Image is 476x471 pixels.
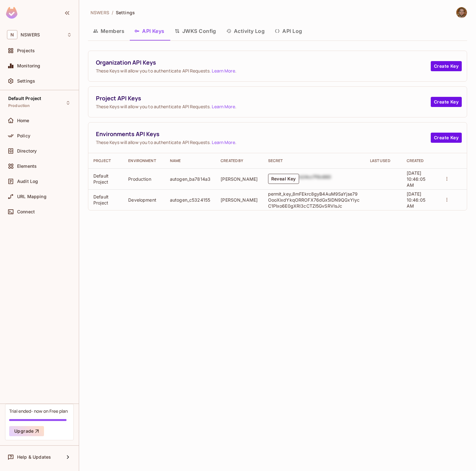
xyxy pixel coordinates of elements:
button: Create Key [431,97,462,107]
button: API Log [270,23,307,39]
span: These Keys will allow you to authenticate API Requests. . [96,139,431,145]
span: Project API Keys [96,94,431,102]
span: Connect [17,209,35,214]
span: N [7,30,17,39]
td: Default Project [88,168,123,189]
img: Branden Barber [456,7,467,18]
span: Settings [17,78,35,84]
span: These Keys will allow you to authenticate API Requests. . [96,68,431,74]
td: [PERSON_NAME] [216,168,263,189]
button: Reveal Key [268,174,299,184]
span: Home [17,118,29,123]
a: Learn More [212,139,235,145]
div: Created By [221,158,258,163]
div: Name [170,158,210,163]
span: Production [8,103,30,108]
td: Production [123,168,165,189]
div: b24cc7f8c660 [299,174,331,184]
span: Audit Log [17,179,38,184]
div: Secret [268,158,360,163]
span: Monitoring [17,63,41,68]
button: Create Key [431,133,462,143]
li: / [112,9,113,16]
span: Environments API Keys [96,130,431,138]
a: Learn More [212,104,235,110]
button: actions [442,195,451,204]
span: These Keys will allow you to authenticate API Requests. . [96,104,431,110]
button: Activity Log [221,23,270,39]
td: Development [123,189,165,210]
span: Elements [17,164,37,169]
button: actions [442,174,451,183]
span: NSWERS [91,9,109,16]
div: Trial ended- now on Free plan [9,408,68,414]
button: API Keys [129,23,170,39]
td: autogen_c5324155 [165,189,216,210]
span: URL Mapping [17,194,47,199]
span: Organization API Keys [96,59,431,66]
a: Learn More [212,68,235,74]
button: JWKS Config [170,23,221,39]
td: Default Project [88,189,123,210]
span: Directory [17,148,37,154]
button: Create Key [431,61,462,71]
div: Environment [128,158,160,163]
button: Members [88,23,129,39]
span: Settings [116,9,135,16]
img: SReyMgAAAABJRU5ErkJggg== [6,7,17,19]
span: Help & Updates [17,455,51,460]
p: permit_key_8mFEkrc8gyB4AuM9SaYjse79OooXixdYkqORROFX76dGx5lDN9QGxYlycC1Plxo6E0gXRI3cCTZl5GvSRVIsJc [268,191,360,209]
span: [DATE] 10:46:05 AM [407,170,425,188]
span: Default Project [8,96,41,101]
div: Project [93,158,118,163]
div: Last Used [370,158,397,163]
span: [DATE] 10:46:05 AM [407,191,425,209]
td: [PERSON_NAME] [216,189,263,210]
td: autogen_ba7814a3 [165,168,216,189]
span: Workspace: NSWERS [21,32,40,37]
div: Created [407,158,432,163]
span: Projects [17,48,35,53]
button: Upgrade [9,426,44,436]
span: Policy [17,133,30,138]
